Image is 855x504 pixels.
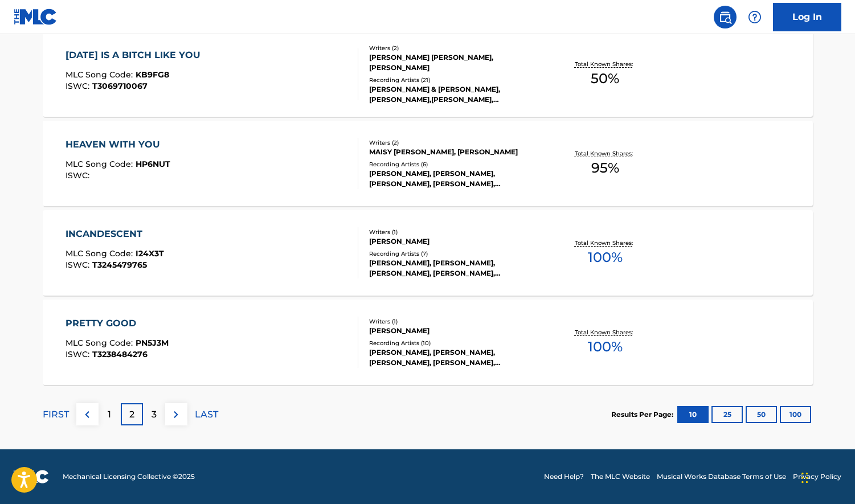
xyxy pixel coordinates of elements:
[92,81,148,91] span: T3069710067
[66,260,92,270] span: ISWC :
[152,408,157,421] p: 3
[369,147,541,157] div: MAISY [PERSON_NAME], [PERSON_NAME]
[14,9,58,25] img: MLC Logo
[746,406,777,423] button: 50
[798,449,855,504] iframe: Chat Widget
[798,449,855,504] div: チャットウィジェット
[575,239,636,247] p: Total Known Shares:
[136,248,164,259] span: I24X3T
[677,406,709,423] button: 10
[136,338,169,348] span: PN5J3M
[743,6,766,28] div: Help
[575,328,636,337] p: Total Known Shares:
[66,48,206,62] div: [DATE] IS A BITCH LIKE YOU
[369,258,541,278] div: [PERSON_NAME], [PERSON_NAME], [PERSON_NAME], [PERSON_NAME], [PERSON_NAME]
[369,326,541,336] div: [PERSON_NAME]
[369,44,541,52] div: Writers ( 2 )
[43,121,813,206] a: HEAVEN WITH YOUMLC Song Code:HP6NUTISWC:Writers (2)MAISY [PERSON_NAME], [PERSON_NAME]Recording Ar...
[66,338,136,348] span: MLC Song Code :
[369,317,541,326] div: Writers ( 1 )
[748,10,762,24] img: help
[718,10,732,24] img: search
[14,470,49,483] img: logo
[711,406,743,423] button: 25
[369,138,541,147] div: Writers ( 2 )
[773,3,841,31] a: Log In
[369,169,541,189] div: [PERSON_NAME], [PERSON_NAME], [PERSON_NAME], [PERSON_NAME], [PERSON_NAME]
[591,158,619,178] span: 95 %
[611,409,676,420] p: Results Per Page:
[43,408,69,421] p: FIRST
[66,248,136,259] span: MLC Song Code :
[575,149,636,158] p: Total Known Shares:
[66,227,164,241] div: INCANDESCENT
[793,472,841,482] a: Privacy Policy
[92,349,148,359] span: T3238484276
[43,31,813,117] a: [DATE] IS A BITCH LIKE YOUMLC Song Code:KB9FG8ISWC:T3069710067Writers (2)[PERSON_NAME] [PERSON_NA...
[369,249,541,258] div: Recording Artists ( 7 )
[136,69,169,80] span: KB9FG8
[66,170,92,181] span: ISWC :
[92,260,147,270] span: T3245479765
[169,408,183,421] img: right
[369,84,541,105] div: [PERSON_NAME] & [PERSON_NAME], [PERSON_NAME],[PERSON_NAME], [PERSON_NAME], [PERSON_NAME], [PERSON...
[575,60,636,68] p: Total Known Shares:
[369,236,541,247] div: [PERSON_NAME]
[801,461,808,495] div: ドラッグ
[369,228,541,236] div: Writers ( 1 )
[108,408,111,421] p: 1
[544,472,584,482] a: Need Help?
[714,6,737,28] a: Public Search
[66,159,136,169] span: MLC Song Code :
[588,337,623,357] span: 100 %
[66,317,169,330] div: PRETTY GOOD
[43,210,813,296] a: INCANDESCENTMLC Song Code:I24X3TISWC:T3245479765Writers (1)[PERSON_NAME]Recording Artists (7)[PER...
[369,160,541,169] div: Recording Artists ( 6 )
[66,69,136,80] span: MLC Song Code :
[369,76,541,84] div: Recording Artists ( 21 )
[80,408,94,421] img: left
[136,159,170,169] span: HP6NUT
[66,81,92,91] span: ISWC :
[588,247,623,268] span: 100 %
[369,52,541,73] div: [PERSON_NAME] [PERSON_NAME], [PERSON_NAME]
[591,68,619,89] span: 50 %
[369,347,541,368] div: [PERSON_NAME], [PERSON_NAME], [PERSON_NAME], [PERSON_NAME], [PERSON_NAME]
[780,406,811,423] button: 100
[591,472,650,482] a: The MLC Website
[369,339,541,347] div: Recording Artists ( 10 )
[657,472,786,482] a: Musical Works Database Terms of Use
[66,349,92,359] span: ISWC :
[129,408,134,421] p: 2
[66,138,170,151] div: HEAVEN WITH YOU
[195,408,218,421] p: LAST
[43,300,813,385] a: PRETTY GOODMLC Song Code:PN5J3MISWC:T3238484276Writers (1)[PERSON_NAME]Recording Artists (10)[PER...
[63,472,195,482] span: Mechanical Licensing Collective © 2025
